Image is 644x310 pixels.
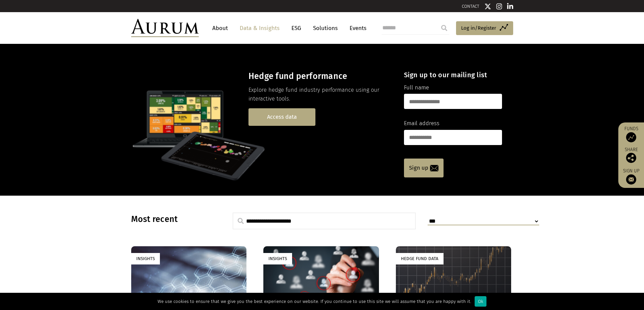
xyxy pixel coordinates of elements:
[622,168,641,185] a: Sign up
[131,214,216,224] h3: Most recent
[396,253,444,264] div: Hedge Fund Data
[346,22,366,34] a: Events
[437,21,451,35] input: Submit
[238,218,244,224] img: search.svg
[404,71,502,79] h4: Sign up to our mailing list
[131,19,199,37] img: Aurum
[404,119,439,128] label: Email address
[622,147,641,163] div: Share
[622,126,641,142] a: Funds
[496,3,502,10] img: Instagram icon
[461,24,496,32] span: Log in/Register
[263,253,292,264] div: Insights
[430,165,438,171] img: email-icon
[248,86,392,104] p: Explore hedge fund industry performance using our interactive tools.
[209,22,231,34] a: About
[248,71,392,81] h3: Hedge fund performance
[626,153,636,163] img: Share this post
[404,159,444,177] a: Sign up
[288,22,305,34] a: ESG
[626,132,636,142] img: Access Funds
[462,4,479,9] a: CONTACT
[131,253,160,264] div: Insights
[475,296,486,307] div: Ok
[310,22,341,34] a: Solutions
[484,3,491,10] img: Twitter icon
[404,83,429,92] label: Full name
[236,22,283,34] a: Data & Insights
[507,3,513,10] img: Linkedin icon
[456,21,513,35] a: Log in/Register
[248,108,315,125] a: Access data
[626,174,636,185] img: Sign up to our newsletter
